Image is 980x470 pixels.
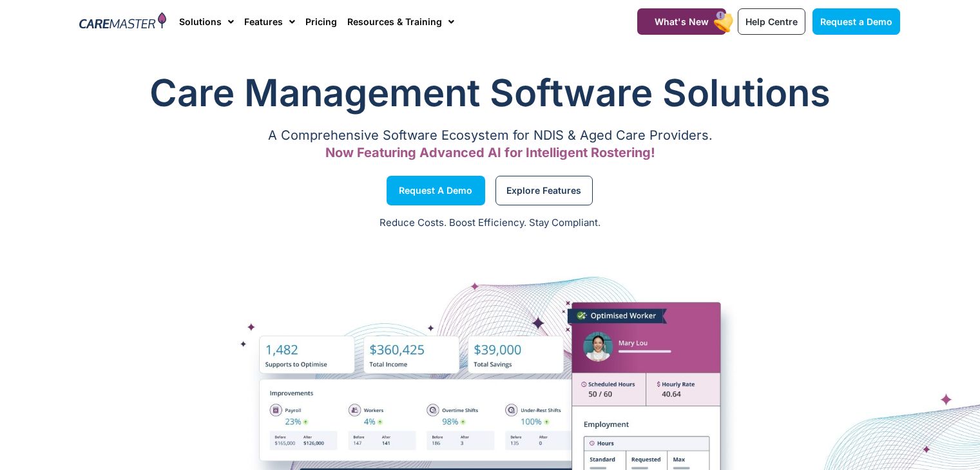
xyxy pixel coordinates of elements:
p: A Comprehensive Software Ecosystem for NDIS & Aged Care Providers. [80,131,901,140]
a: Request a Demo [387,176,485,205]
span: Request a Demo [399,187,472,194]
h1: Care Management Software Solutions [80,67,901,118]
a: What's New [637,8,726,35]
p: Reduce Costs. Boost Efficiency. Stay Compliant. [8,216,972,230]
a: Help Centre [738,8,805,35]
span: What's New [655,16,709,27]
span: Explore Features [506,187,581,194]
span: Help Centre [745,16,798,27]
a: Request a Demo [812,8,900,35]
span: Request a Demo [820,16,892,27]
a: Explore Features [495,176,593,205]
img: CareMaster Logo [79,12,166,32]
span: Now Featuring Advanced AI for Intelligent Rostering! [325,145,655,160]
